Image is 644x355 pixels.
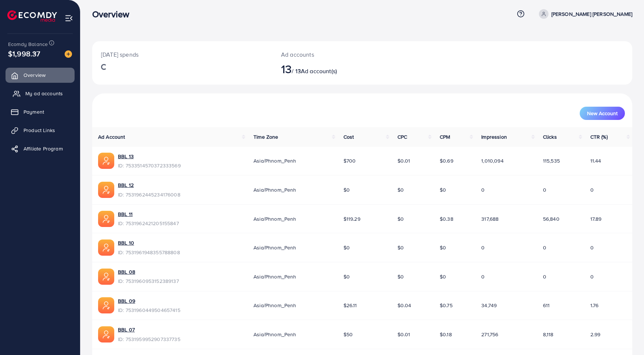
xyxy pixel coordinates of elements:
[397,244,404,251] span: $0
[590,186,594,194] span: 0
[253,186,296,194] span: Asia/Phnom_Penh
[24,108,44,116] span: Payment
[397,157,410,164] span: $0.01
[481,331,498,338] span: 271,756
[98,182,114,198] img: ic-ads-acc.e4c84228.svg
[25,90,63,97] span: My ad accounts
[343,157,356,164] span: $700
[24,127,55,134] span: Product Links
[6,141,75,156] a: Affiliate Program
[543,244,546,251] span: 0
[118,220,179,227] span: ID: 7531962421205155847
[543,133,557,141] span: Clicks
[98,153,114,169] img: ic-ads-acc.e4c84228.svg
[118,326,180,333] a: BBL 07
[580,107,625,120] button: New Account
[6,68,75,82] a: Overview
[301,67,337,75] span: Ad account(s)
[118,162,181,169] span: ID: 7533514570372333569
[7,10,57,22] img: logo
[118,181,180,189] a: BBL 12
[253,302,296,309] span: Asia/Phnom_Penh
[6,86,75,101] a: My ad accounts
[590,157,601,164] span: 11.44
[65,14,73,22] img: menu
[590,273,594,280] span: 0
[536,9,632,19] a: [PERSON_NAME] [PERSON_NAME]
[543,157,560,164] span: 115,535
[253,215,296,223] span: Asia/Phnom_Penh
[253,133,278,141] span: Time Zone
[253,244,296,251] span: Asia/Phnom_Penh
[118,239,180,246] a: BBL 10
[440,133,450,141] span: CPM
[281,60,292,77] span: 13
[101,50,263,59] p: [DATE] spends
[343,273,350,280] span: $0
[8,40,48,48] span: Ecomdy Balance
[613,322,638,349] iframe: Chat
[118,210,179,218] a: BBL 11
[397,133,407,141] span: CPC
[98,326,114,342] img: ic-ads-acc.e4c84228.svg
[8,48,40,59] span: $1,998.37
[98,297,114,313] img: ic-ads-acc.e4c84228.svg
[397,302,411,309] span: $0.04
[98,269,114,285] img: ic-ads-acc.e4c84228.svg
[543,215,560,223] span: 56,840
[24,145,63,152] span: Affiliate Program
[481,244,485,251] span: 0
[118,268,179,276] a: BBL 08
[343,133,354,141] span: Cost
[65,50,72,58] img: image
[6,123,75,138] a: Product Links
[253,157,296,164] span: Asia/Phnom_Penh
[118,306,180,314] span: ID: 7531960449504657415
[343,186,350,194] span: $0
[118,336,180,343] span: ID: 7531959952907337735
[481,157,503,164] span: 1,010,094
[543,273,546,280] span: 0
[253,273,296,280] span: Asia/Phnom_Penh
[440,215,453,223] span: $0.38
[481,273,485,280] span: 0
[551,10,632,18] p: [PERSON_NAME] [PERSON_NAME]
[343,244,350,251] span: $0
[397,331,410,338] span: $0.01
[24,71,46,79] span: Overview
[118,297,180,305] a: BBL 09
[98,133,125,141] span: Ad Account
[481,186,485,194] span: 0
[440,302,453,309] span: $0.75
[543,302,550,309] span: 611
[440,244,446,251] span: $0
[118,249,180,256] span: ID: 7531961948355788808
[543,331,554,338] span: 8,118
[343,302,357,309] span: $26.11
[343,331,353,338] span: $50
[440,331,452,338] span: $0.18
[481,133,507,141] span: Impression
[440,186,446,194] span: $0
[397,215,404,223] span: $0
[6,104,75,119] a: Payment
[481,302,497,309] span: 34,749
[590,331,601,338] span: 2.99
[281,50,399,59] p: Ad accounts
[98,239,114,256] img: ic-ads-acc.e4c84228.svg
[590,215,602,223] span: 17.89
[118,191,180,198] span: ID: 7531962445234176008
[481,215,499,223] span: 317,688
[397,273,404,280] span: $0
[440,273,446,280] span: $0
[590,302,599,309] span: 1.76
[118,153,181,160] a: BBL 13
[397,186,404,194] span: $0
[343,215,360,223] span: $119.29
[253,331,296,338] span: Asia/Phnom_Penh
[98,211,114,227] img: ic-ads-acc.e4c84228.svg
[440,157,453,164] span: $0.69
[281,62,399,76] h2: / 13
[92,9,135,19] h3: Overview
